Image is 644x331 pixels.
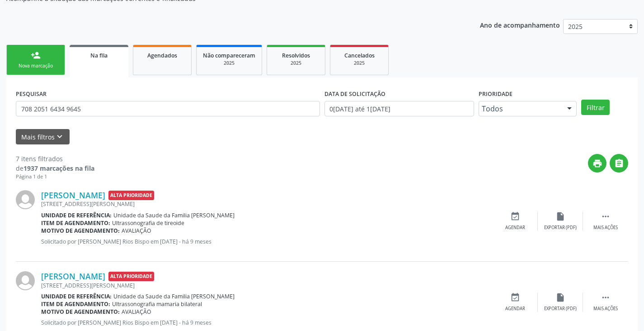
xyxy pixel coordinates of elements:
div: [STREET_ADDRESS][PERSON_NAME] [41,282,493,289]
p: Solicitado por [PERSON_NAME] Rios Bispo em [DATE] - há 9 meses [41,238,493,245]
span: Resolvidos [282,52,310,59]
i: event_available [510,293,520,302]
div: Mais ações [593,306,618,312]
b: Item de agendamento: [41,300,110,308]
a: [PERSON_NAME] [41,271,105,281]
p: Ano de acompanhamento [480,19,560,30]
span: Agendados [147,52,177,59]
label: Prioridade [479,87,512,101]
i:  [614,158,624,168]
span: Todos [482,104,559,113]
img: img [16,190,35,209]
span: AVALIAÇÃO [122,227,151,235]
i: keyboard_arrow_down [55,132,65,142]
a: [PERSON_NAME] [41,190,105,200]
div: de [16,163,94,173]
div: Exportar (PDF) [544,225,577,231]
span: Não compareceram [203,52,255,59]
span: Ultrassonografia mamaria bilateral [112,300,202,308]
div: 2025 [337,60,382,67]
b: Motivo de agendamento: [41,227,120,235]
span: Unidade da Saude da Familia [PERSON_NAME] [113,211,235,219]
div: Mais ações [593,225,618,231]
b: Unidade de referência: [41,211,112,219]
span: Alta Prioridade [108,272,154,281]
span: Alta Prioridade [108,191,154,200]
div: Agendar [505,225,525,231]
div: 2025 [203,60,255,67]
div: Página 1 de 1 [16,173,94,181]
div: 7 itens filtrados [16,154,94,163]
b: Item de agendamento: [41,219,110,227]
i:  [601,211,611,221]
img: img [16,271,35,290]
input: Nome, CNS [16,101,320,116]
strong: 1937 marcações na fila [24,164,94,173]
i: insert_drive_file [555,293,565,302]
button:  [610,154,628,173]
span: Unidade da Saude da Familia [PERSON_NAME] [113,293,235,300]
span: Ultrassonografia de tireoide [112,219,184,227]
div: Exportar (PDF) [544,306,577,312]
button: print [588,154,606,173]
button: Filtrar [581,100,610,115]
label: PESQUISAR [16,87,47,101]
div: 2025 [273,60,319,67]
b: Motivo de agendamento: [41,308,120,316]
i: print [592,158,602,168]
span: Cancelados [344,52,375,59]
i: event_available [510,211,520,221]
div: Nova marcação [13,62,58,69]
i:  [601,293,611,302]
div: person_add [31,50,41,60]
button: Mais filtroskeyboard_arrow_down [16,129,70,145]
div: [STREET_ADDRESS][PERSON_NAME] [41,200,493,208]
b: Unidade de referência: [41,293,112,300]
p: Solicitado por [PERSON_NAME] Rios Bispo em [DATE] - há 9 meses [41,319,493,326]
i: insert_drive_file [555,211,565,221]
span: Na fila [90,52,108,59]
input: Selecione um intervalo [324,101,474,116]
div: Agendar [505,306,525,312]
span: AVALIAÇÃO [122,308,151,316]
label: DATA DE SOLICITAÇÃO [324,87,385,101]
